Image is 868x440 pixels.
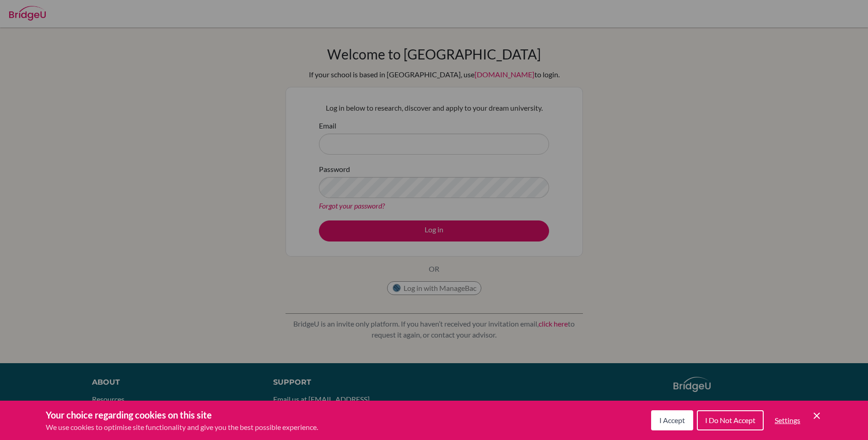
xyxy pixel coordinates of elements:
[659,416,685,424] span: I Accept
[705,416,755,424] span: I Do Not Accept
[46,408,318,422] h3: Your choice regarding cookies on this site
[811,410,822,421] button: Save and close
[767,411,808,429] button: Settings
[651,410,693,430] button: I Accept
[697,410,764,430] button: I Do Not Accept
[775,416,800,424] span: Settings
[46,422,318,433] p: We use cookies to optimise site functionality and give you the best possible experience.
